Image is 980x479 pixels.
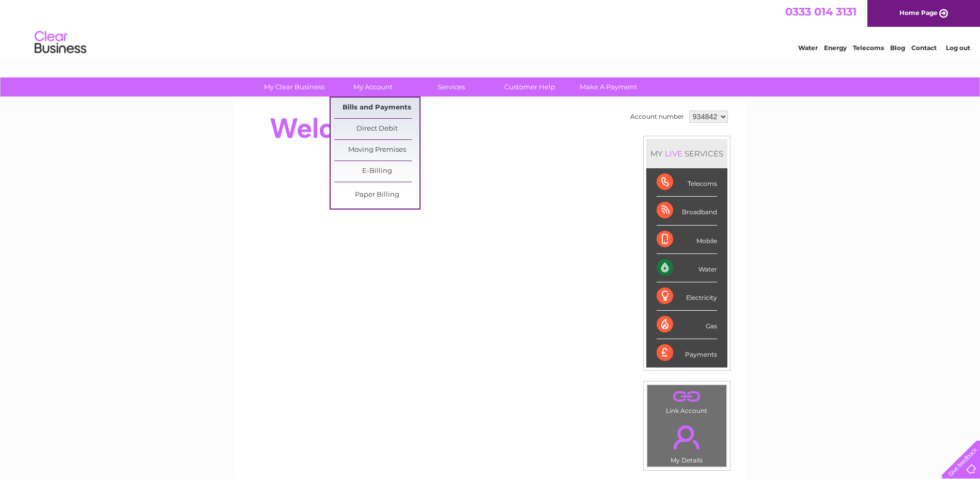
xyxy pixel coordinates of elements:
[566,77,651,97] a: Make A Payment
[647,417,727,467] td: My Details
[657,168,717,197] div: Telecoms
[334,140,419,161] a: Moving Premises
[657,339,717,367] div: Payments
[657,282,717,311] div: Electricity
[657,197,717,225] div: Broadband
[334,185,419,205] a: Paper Billing
[824,44,847,52] a: Energy
[246,6,735,50] div: Clear Business is a trading name of Verastar Limited (registered in [GEOGRAPHIC_DATA] No. 3667643...
[334,161,419,182] a: E-Billing
[785,5,857,18] a: 0333 014 3131
[628,108,687,125] td: Account number
[890,44,905,52] a: Blog
[330,77,415,97] a: My Account
[34,27,87,58] img: logo.png
[650,388,724,406] a: .
[650,419,724,455] a: .
[657,226,717,254] div: Mobile
[663,149,685,158] div: LIVE
[646,139,727,168] div: MY SERVICES
[657,254,717,282] div: Water
[911,44,937,52] a: Contact
[853,44,884,52] a: Telecoms
[334,98,419,118] a: Bills and Payments
[647,385,727,417] td: Link Account
[409,77,494,97] a: Services
[487,77,572,97] a: Customer Help
[946,44,970,52] a: Log out
[252,77,337,97] a: My Clear Business
[657,311,717,339] div: Gas
[798,44,818,52] a: Water
[334,119,419,139] a: Direct Debit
